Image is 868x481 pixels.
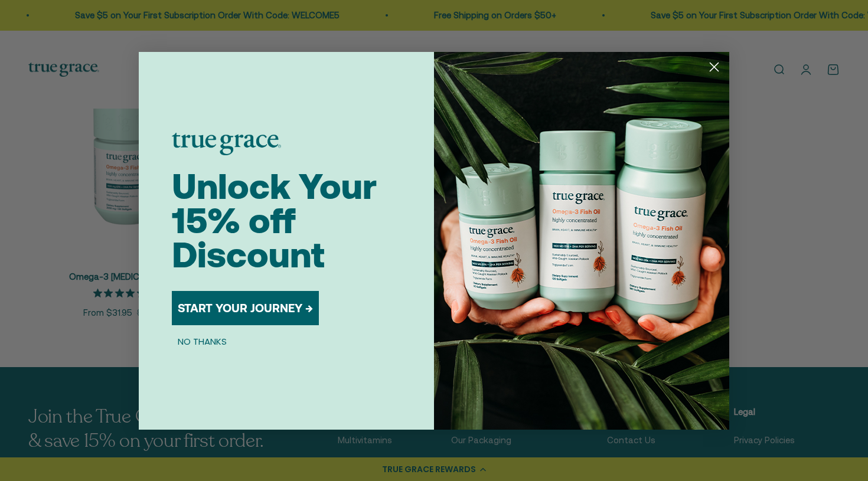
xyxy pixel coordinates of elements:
[434,52,729,430] img: 098727d5-50f8-4f9b-9554-844bb8da1403.jpeg
[704,57,725,77] button: Close dialog
[172,291,319,325] button: START YOUR JOURNEY →
[172,133,281,155] img: logo placeholder
[172,166,377,275] span: Unlock Your 15% off Discount
[172,335,233,349] button: NO THANKS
